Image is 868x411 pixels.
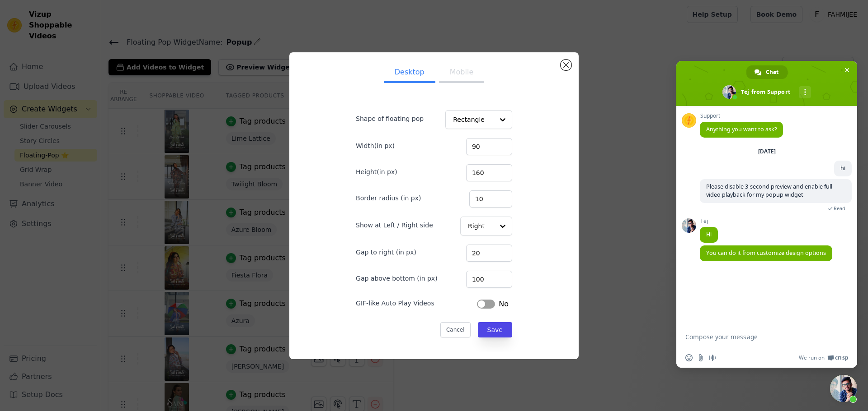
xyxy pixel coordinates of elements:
[830,375,857,402] a: Close chat
[700,113,783,119] span: Support
[356,274,438,283] label: Gap above bottom (in px)
[834,205,845,212] span: Read
[356,167,397,176] label: Height(in px)
[766,65,778,79] span: Chat
[835,354,848,361] span: Crisp
[356,221,433,230] label: Show at Left / Right side
[706,249,826,257] span: You can do it from customize design options
[799,354,848,361] a: We run onCrisp
[697,354,704,361] span: Send a file
[356,194,421,203] label: Border radius (in px)
[356,114,424,123] label: Shape of floating pop
[758,149,776,154] div: [DATE]
[746,65,788,79] a: Chat
[700,218,718,224] span: Tej
[561,60,571,70] button: Close modal
[439,63,484,83] button: Mobile
[356,299,434,308] label: GIF-like Auto Play Videos
[685,354,693,361] span: Insert an emoji
[384,63,435,83] button: Desktop
[706,183,832,199] span: Please disable 3-second preview and enable full video playback for my popup widget
[799,354,825,361] span: We run on
[356,141,395,150] label: Width(in px)
[685,325,830,348] textarea: Compose your message...
[842,65,852,75] span: Close chat
[478,322,512,337] button: Save
[440,322,471,337] button: Cancel
[706,125,777,133] span: Anything you want to ask?
[840,164,845,172] span: hi
[709,354,716,361] span: Audio message
[356,248,416,257] label: Gap to right (in px)
[499,299,509,309] span: No
[706,231,712,238] span: Hi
